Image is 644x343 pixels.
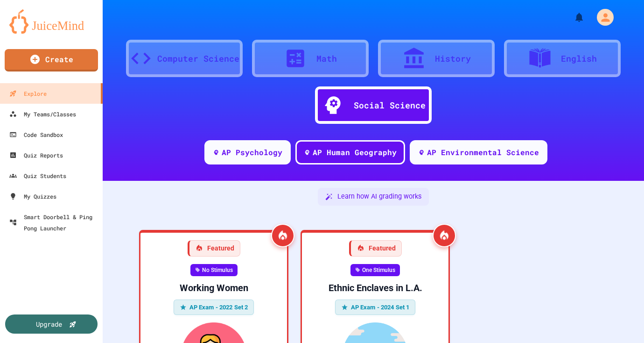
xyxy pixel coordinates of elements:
div: AP Environmental Science [427,147,539,158]
a: Create [5,49,98,71]
span: Learn how AI grading works [337,192,421,202]
div: History [435,52,471,65]
div: Math [316,52,337,65]
div: Code Sandbox [9,129,63,140]
div: My Account [587,7,616,28]
div: AP Psychology [222,147,282,158]
div: Working Women [148,282,280,294]
div: Featured [188,240,240,257]
div: Computer Science [157,52,239,65]
div: AP Exam - 2024 Set 1 [335,300,416,315]
div: Quiz Students [9,170,66,181]
div: No Stimulus [190,264,238,276]
div: My Teams/Classes [9,108,76,120]
div: Featured [349,240,402,257]
iframe: chat widget [567,265,635,305]
iframe: chat widget [605,306,635,334]
div: AP Human Geography [313,147,397,158]
div: English [561,52,597,65]
div: Smart Doorbell & Ping Pong Launcher [9,211,99,234]
div: Social Science [354,99,426,112]
div: Explore [9,88,47,99]
div: My Quizzes [9,191,56,202]
img: logo-orange.svg [9,9,93,34]
div: My Notifications [556,9,587,25]
div: Quiz Reports [9,150,63,161]
div: Ethnic Enclaves in L.A. [309,282,441,294]
div: AP Exam - 2022 Set 2 [174,300,254,315]
div: Upgrade [36,319,62,329]
div: One Stimulus [350,264,400,276]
